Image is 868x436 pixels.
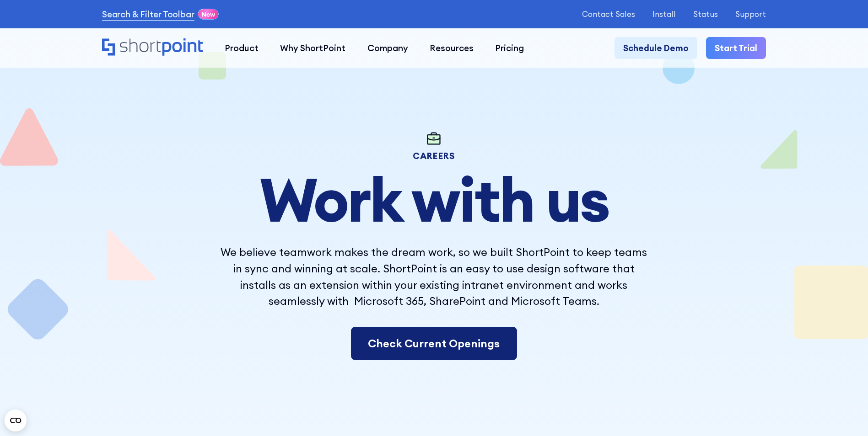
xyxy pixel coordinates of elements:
[270,37,356,58] a: Why ShortPoint
[102,8,194,21] a: Search & Filter Toolbar
[582,10,635,18] a: Contact Sales
[367,42,408,54] div: Company
[706,37,766,58] a: Start Trial
[615,37,697,58] a: Schedule Demo
[214,37,269,58] a: Product
[5,409,27,431] button: Open CMP widget
[351,327,518,361] a: Check Current Openings
[356,37,419,58] a: Company
[495,42,524,54] div: Pricing
[225,42,259,54] div: Product
[652,10,676,18] a: Install
[217,173,651,227] h2: Work with us
[735,10,766,18] a: Support
[430,42,474,54] div: Resources
[102,38,203,57] a: Home
[419,37,484,58] a: Resources
[822,392,868,436] iframe: Chat Widget
[693,10,718,18] a: Status
[280,42,345,54] div: Why ShortPoint
[485,37,535,58] a: Pricing
[217,244,651,309] p: We believe teamwork makes the dream work, so we built ShortPoint to keep teams in sync and winnin...
[217,152,651,160] h1: careers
